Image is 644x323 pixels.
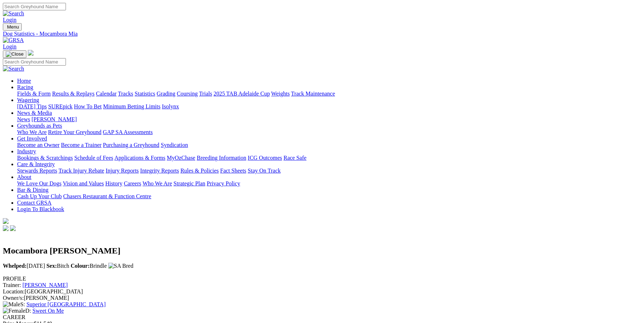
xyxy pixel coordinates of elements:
[3,58,66,66] input: Search
[17,155,641,161] div: Industry
[17,91,51,97] a: Fields & Form
[3,282,21,288] span: Trainer:
[3,23,22,31] button: Toggle navigation
[3,295,24,301] span: Owner/s:
[174,180,205,186] a: Strategic Plan
[3,225,9,231] img: facebook.svg
[3,263,45,269] span: [DATE]
[17,103,47,109] a: [DATE] Tips
[103,142,159,148] a: Purchasing a Greyhound
[118,91,133,97] a: Tracks
[17,116,30,122] a: News
[177,91,198,97] a: Coursing
[167,155,195,161] a: MyOzChase
[3,37,24,43] img: GRSA
[199,91,212,97] a: Trials
[3,218,9,224] img: logo-grsa-white.png
[162,103,179,109] a: Isolynx
[3,308,25,314] img: Female
[180,168,219,174] a: Rules & Policies
[74,155,113,161] a: Schedule of Fees
[17,103,641,110] div: Wagering
[157,91,175,97] a: Grading
[46,263,69,269] span: Bitch
[283,155,306,161] a: Race Safe
[143,180,172,186] a: Who We Are
[17,135,47,142] a: Get Involved
[124,180,141,186] a: Careers
[17,78,31,84] a: Home
[22,282,68,288] a: [PERSON_NAME]
[17,180,61,186] a: We Love Our Dogs
[17,161,55,167] a: Care & Integrity
[3,31,641,37] a: Dog Statistics - Mocambora Mia
[17,129,641,135] div: Greyhounds as Pets
[17,91,641,97] div: Racing
[61,142,102,148] a: Become a Trainer
[48,129,102,135] a: Retire Your Greyhound
[17,97,39,103] a: Wagering
[140,168,179,174] a: Integrity Reports
[17,200,51,206] a: Contact GRSA
[10,225,16,231] img: twitter.svg
[291,91,335,97] a: Track Maintenance
[3,10,24,17] img: Search
[46,263,57,269] b: Sex:
[3,314,641,321] div: CAREER
[63,180,104,186] a: Vision and Values
[28,50,34,56] img: logo-grsa-white.png
[17,110,52,116] a: News & Media
[32,308,64,314] a: Sweet On Me
[17,142,641,148] div: Get Involved
[71,263,107,269] span: Brindle
[3,17,16,23] a: Login
[17,193,641,200] div: Bar & Dining
[17,116,641,123] div: News & Media
[3,295,641,301] div: [PERSON_NAME]
[17,168,641,174] div: Care & Integrity
[17,142,60,148] a: Become an Owner
[114,155,165,161] a: Applications & Forms
[6,51,24,57] img: Close
[213,91,270,97] a: 2025 TAB Adelaide Cup
[161,142,188,148] a: Syndication
[63,193,151,199] a: Chasers Restaurant & Function Centre
[248,155,282,161] a: ICG Outcomes
[103,103,160,109] a: Minimum Betting Limits
[17,129,47,135] a: Who We Are
[248,168,280,174] a: Stay On Track
[31,116,77,122] a: [PERSON_NAME]
[52,91,94,97] a: Results & Replays
[3,288,641,295] div: [GEOGRAPHIC_DATA]
[17,206,64,212] a: Login To Blackbook
[17,174,31,180] a: About
[3,288,25,294] span: Location:
[48,103,72,109] a: SUREpick
[3,263,27,269] b: Whelped:
[17,180,641,187] div: About
[3,301,20,308] img: Male
[207,180,240,186] a: Privacy Policy
[3,308,31,314] span: D:
[3,43,16,50] a: Login
[197,155,246,161] a: Breeding Information
[3,50,26,58] button: Toggle navigation
[3,66,24,72] img: Search
[74,103,102,109] a: How To Bet
[17,155,73,161] a: Bookings & Scratchings
[3,301,25,307] span: S:
[17,123,62,129] a: Greyhounds as Pets
[17,148,36,154] a: Industry
[108,263,134,269] img: SA Bred
[58,168,104,174] a: Track Injury Rebate
[271,91,290,97] a: Weights
[103,129,153,135] a: GAP SA Assessments
[3,246,641,256] h2: Mocambora [PERSON_NAME]
[3,3,66,10] input: Search
[26,301,105,307] a: Superior [GEOGRAPHIC_DATA]
[105,180,122,186] a: History
[105,168,139,174] a: Injury Reports
[17,193,62,199] a: Cash Up Your Club
[3,276,641,282] div: PROFILE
